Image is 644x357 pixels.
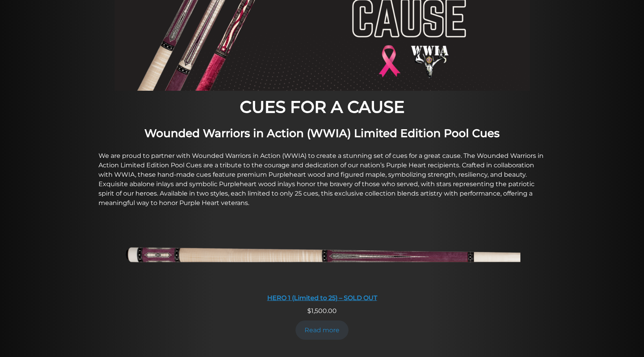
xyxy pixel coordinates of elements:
a: HERO 1 (Limited to 25) - SOLD OUT HERO 1 (Limited to 25) – SOLD OUT [124,223,520,306]
strong: Wounded Warriors in Action (WWIA) Limited Edition Pool Cues [144,126,500,140]
span: 1,500.00 [307,307,337,315]
span: $ [307,307,311,315]
strong: CUES FOR A CAUSE [240,97,405,117]
p: We are proud to partner with Wounded Warriors in Action (WWIA) to create a stunning set of cues f... [99,151,546,208]
div: HERO 1 (Limited to 25) – SOLD OUT [124,294,520,302]
img: HERO 1 (Limited to 25) - SOLD OUT [124,223,520,289]
a: Read more about “HERO 1 (Limited to 25) - SOLD OUT” [296,320,349,340]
